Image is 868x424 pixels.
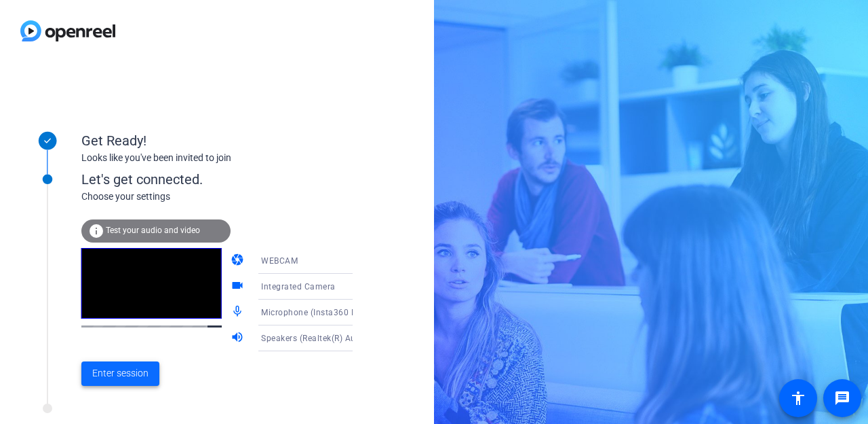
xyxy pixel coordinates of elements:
[81,130,353,151] div: Get Ready!
[231,304,247,321] mat-icon: mic_none
[81,169,380,190] div: Let's get connected.
[81,190,380,204] div: Choose your settings
[231,330,247,347] mat-icon: volume_up
[261,332,372,343] span: Speakers (Realtek(R) Audio)
[261,306,370,317] span: Microphone (Insta360 Link)
[92,366,149,381] span: Enter session
[261,256,298,266] span: WEBCAM
[106,226,200,235] span: Test your audio and video
[231,253,247,269] mat-icon: camera
[81,151,353,165] div: Looks like you've been invited to join
[88,223,104,239] mat-icon: info
[261,282,336,291] span: Integrated Camera
[81,361,159,386] button: Enter session
[834,390,850,406] mat-icon: message
[231,279,247,295] mat-icon: videocam
[790,390,806,406] mat-icon: accessibility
